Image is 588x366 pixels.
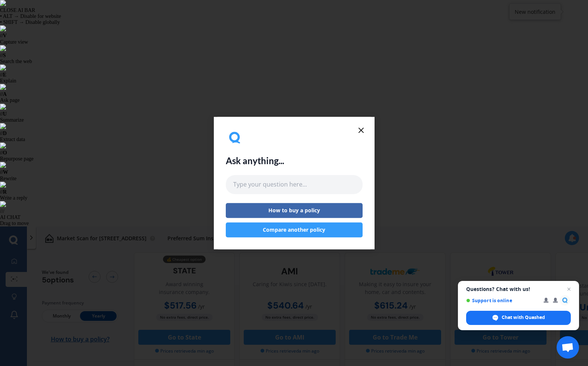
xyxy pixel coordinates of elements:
span: Support is online [466,298,538,303]
span: Close chat [564,285,573,294]
div: Open chat [557,336,579,359]
span: Questions? Chat with us! [466,286,571,292]
button: Compare another policy [226,222,363,237]
div: Chat with Quashed [466,311,571,325]
span: Chat with Quashed [502,314,545,321]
